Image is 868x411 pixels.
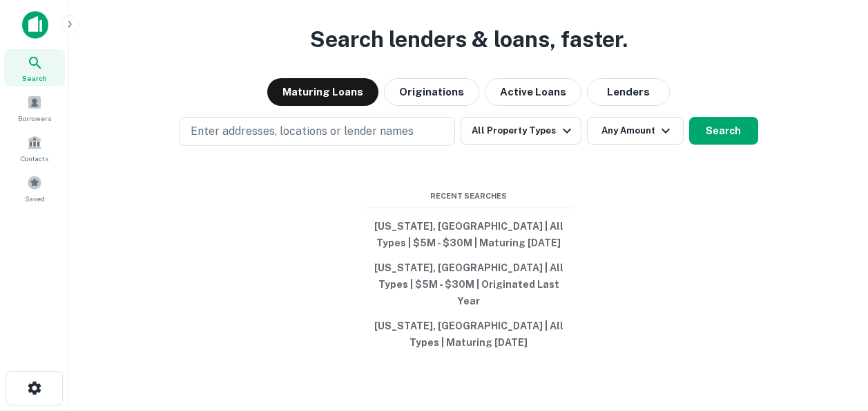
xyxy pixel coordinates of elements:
[179,117,455,146] button: Enter addresses, locations or lender names
[485,78,581,106] button: Active Loans
[384,78,479,106] button: Originations
[18,113,51,124] span: Borrowers
[22,73,47,84] span: Search
[587,117,684,145] button: Any Amount
[191,123,414,140] p: Enter addresses, locations or lender names
[4,170,65,207] a: Saved
[4,89,65,127] a: Borrowers
[310,23,628,56] h3: Search lenders & loans, faster.
[461,117,581,145] button: All Property Types
[365,214,572,255] button: [US_STATE], [GEOGRAPHIC_DATA] | All Types | $5M - $30M | Maturing [DATE]
[21,153,48,164] span: Contacts
[365,313,572,355] button: [US_STATE], [GEOGRAPHIC_DATA] | All Types | Maturing [DATE]
[4,49,65,86] a: Search
[22,11,48,39] img: capitalize-icon.png
[587,78,670,106] button: Lenders
[25,193,45,204] span: Saved
[799,300,868,367] iframe: Chat Widget
[267,78,378,106] button: Maturing Loans
[689,117,758,145] button: Search
[4,129,65,167] a: Contacts
[365,190,572,202] span: Recent Searches
[365,255,572,313] button: [US_STATE], [GEOGRAPHIC_DATA] | All Types | $5M - $30M | Originated Last Year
